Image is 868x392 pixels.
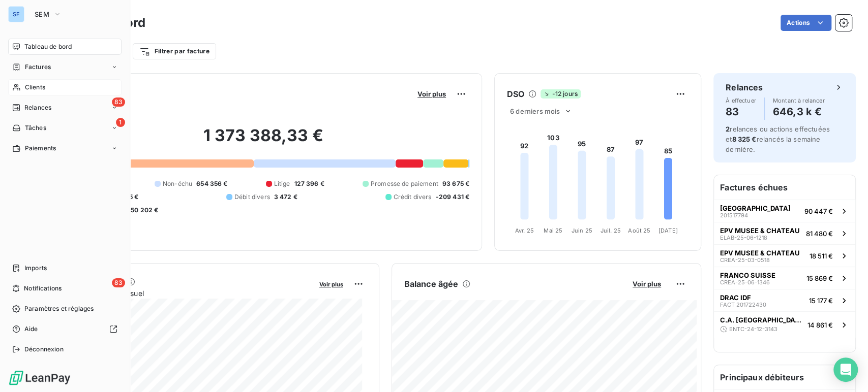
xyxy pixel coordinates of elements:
[163,179,192,188] span: Non-échu
[720,293,751,302] span: DRAC IDF
[116,118,125,127] span: 1
[806,230,833,238] span: 81 480 €
[807,321,833,329] span: 14 861 €
[515,226,534,234] tspan: Avr. 25
[720,257,770,263] span: CREA-25-03-0518
[720,204,791,212] span: [GEOGRAPHIC_DATA]
[394,192,432,202] span: Crédit divers
[24,264,47,273] span: Imports
[720,235,767,241] span: ELAB-25-06-1218
[128,206,158,215] span: -50 202 €
[112,97,125,107] span: 83
[630,279,664,288] button: Voir plus
[726,125,730,133] span: 2
[720,271,775,279] span: FRANCO SUISSE
[510,107,560,115] span: 6 derniers mois
[8,321,122,337] a: Aide
[24,284,62,293] span: Notifications
[25,144,56,153] span: Paiements
[729,326,777,332] span: ENTC-24-12-3143
[436,192,470,202] span: -209 431 €
[714,175,855,200] h6: Factures échues
[714,311,855,338] button: C.A. [GEOGRAPHIC_DATA]ENTC-24-12-314314 861 €
[112,278,125,287] span: 83
[628,226,650,234] tspan: Août 25
[35,10,49,18] span: SEM
[25,83,45,92] span: Clients
[319,281,343,288] span: Voir plus
[810,252,833,260] span: 18 511 €
[714,222,855,244] button: EPV MUSEE & CHATEAUELAB-25-06-121881 480 €
[720,249,800,257] span: EPV MUSEE & CHATEAU
[714,289,855,311] button: DRAC IDFFACT 20172243015 177 €
[714,267,855,289] button: FRANCO SUISSECREA-25-06-134615 869 €
[24,103,51,112] span: Relances
[541,89,580,99] span: -12 jours
[714,244,855,267] button: EPV MUSEE & CHATEAUCREA-25-03-051818 511 €
[726,125,830,153] span: relances ou actions effectuées et relancés la semaine dernière.
[804,207,833,215] span: 90 447 €
[720,226,800,235] span: EPV MUSEE & CHATEAU
[720,279,770,285] span: CREA-25-06-1346
[57,288,312,299] span: Chiffre d'affaires mensuel
[659,226,678,234] tspan: [DATE]
[24,324,38,334] span: Aide
[24,345,64,354] span: Déconnexion
[726,104,756,120] h4: 83
[25,123,46,133] span: Tâches
[714,365,855,389] h6: Principaux débiteurs
[773,104,825,120] h4: 646,3 k €
[442,179,469,188] span: 93 675 €
[25,62,51,72] span: Factures
[633,280,661,288] span: Voir plus
[234,192,270,202] span: Débit divers
[417,90,446,98] span: Voir plus
[833,357,858,382] div: Open Intercom Messenger
[371,179,438,188] span: Promesse de paiement
[274,192,297,202] span: 3 472 €
[720,302,766,308] span: FACT 201722430
[507,88,524,100] h6: DSO
[809,297,833,305] span: 15 177 €
[726,81,763,93] h6: Relances
[8,6,24,22] div: SE
[732,135,756,143] span: 8 325 €
[720,212,748,218] span: 201517794
[57,125,469,156] h2: 1 373 388,33 €
[572,226,592,234] tspan: Juin 25
[714,200,855,222] button: [GEOGRAPHIC_DATA]20151779490 447 €
[294,179,324,188] span: 127 396 €
[720,316,803,324] span: C.A. [GEOGRAPHIC_DATA]
[404,278,459,290] h6: Balance âgée
[274,179,290,188] span: Litige
[781,15,831,31] button: Actions
[806,274,833,282] span: 15 869 €
[773,97,825,104] span: Montant à relancer
[196,179,227,188] span: 654 356 €
[8,370,71,386] img: Logo LeanPay
[601,226,621,234] tspan: Juil. 25
[24,304,94,313] span: Paramètres et réglages
[544,226,562,234] tspan: Mai 25
[133,43,216,59] button: Filtrer par facture
[414,89,449,99] button: Voir plus
[24,42,72,51] span: Tableau de bord
[316,279,346,288] button: Voir plus
[726,97,756,104] span: À effectuer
